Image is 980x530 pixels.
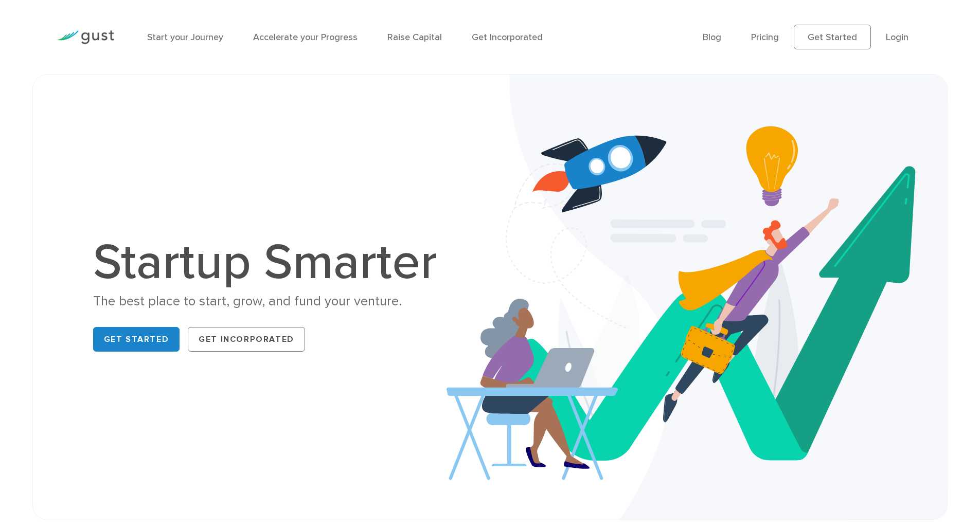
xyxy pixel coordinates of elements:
a: Start your Journey [147,32,223,43]
a: Accelerate your Progress [253,32,358,43]
a: Pricing [751,32,779,43]
a: Get Started [794,25,871,49]
a: Blog [703,32,721,43]
a: Get Incorporated [188,327,305,352]
a: Raise Capital [387,32,442,43]
img: Gust Logo [57,30,114,44]
img: Startup Smarter Hero [447,75,948,520]
a: Login [886,32,908,43]
div: The best place to start, grow, and fund your venture. [93,293,448,310]
h1: Startup Smarter [93,238,448,287]
a: Get Started [93,327,180,352]
a: Get Incorporated [472,32,543,43]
